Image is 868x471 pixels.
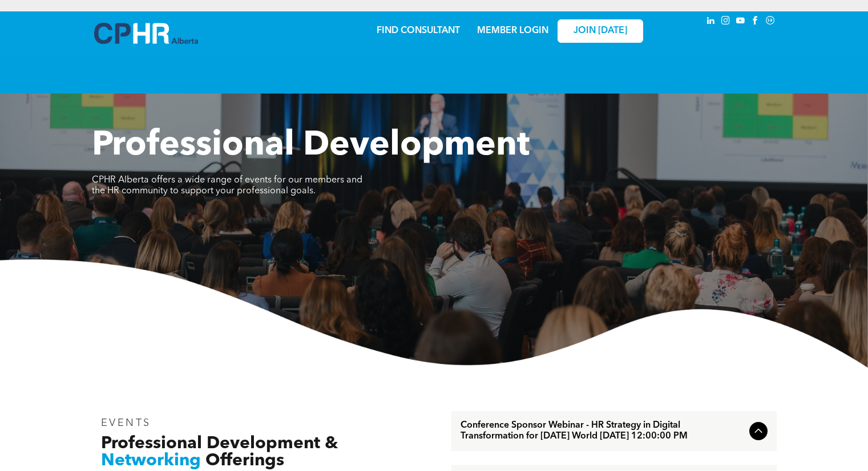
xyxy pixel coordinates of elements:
a: MEMBER LOGIN [477,26,548,35]
span: Professional Development & [101,435,338,452]
a: linkedin [705,14,717,30]
span: Conference Sponsor Webinar - HR Strategy in Digital Transformation for [DATE] World [DATE] 12:00:... [461,420,745,442]
a: facebook [749,14,762,30]
span: EVENTS [101,418,152,428]
span: Professional Development [92,129,530,163]
a: Social network [764,14,777,30]
span: Offerings [205,452,284,469]
img: A blue and white logo for cp alberta [94,23,198,44]
a: youtube [734,14,747,30]
a: FIND CONSULTANT [377,26,460,35]
a: instagram [720,14,732,30]
span: CPHR Alberta offers a wide range of events for our members and the HR community to support your p... [92,176,362,196]
span: Networking [101,452,201,469]
a: JOIN [DATE] [558,19,643,43]
span: JOIN [DATE] [574,26,627,36]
